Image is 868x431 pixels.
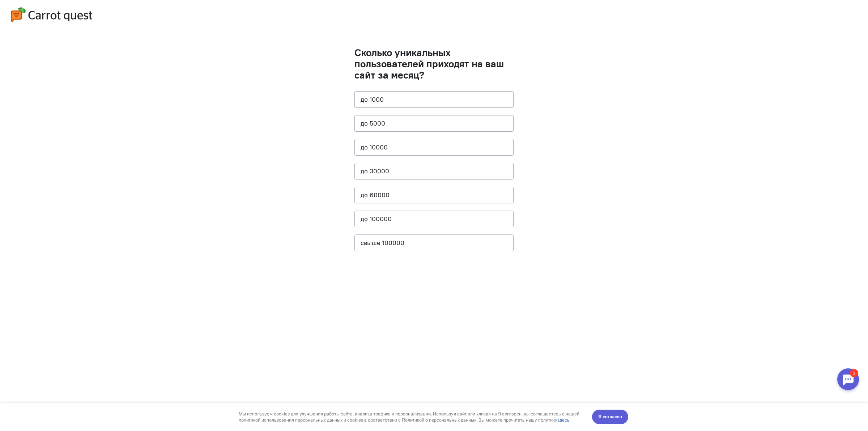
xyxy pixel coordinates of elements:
[354,47,514,80] h1: Сколько уникальных пользователей приходят на ваш сайт за месяц?
[11,7,92,22] img: logo
[354,187,514,203] button: до 60000
[598,10,622,18] span: Я согласен
[354,211,514,227] button: до 100000
[239,8,584,20] div: Мы используем cookies для улучшения работы сайта, анализа трафика и персонализации. Используя сай...
[354,234,514,251] button: свыше 100000
[354,115,514,132] button: до 5000
[354,163,514,179] button: до 30000
[16,4,25,12] div: 1
[592,7,628,21] button: Я согласен
[354,139,514,156] button: до 10000
[354,91,514,108] button: до 1000
[557,14,570,20] a: здесь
